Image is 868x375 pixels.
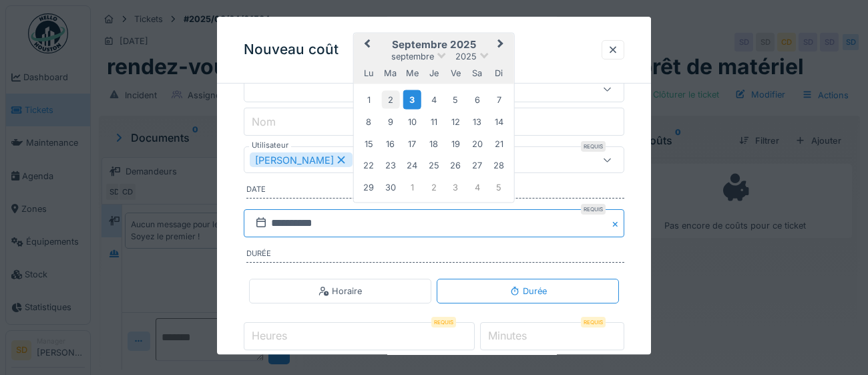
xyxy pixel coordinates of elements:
[244,41,339,58] h3: Nouveau coût
[490,135,508,153] div: Choose dimanche 21 septembre 2025
[403,64,421,82] div: mercredi
[447,178,465,197] div: Choose vendredi 3 octobre 2025
[490,156,508,174] div: Choose dimanche 28 septembre 2025
[246,184,624,199] label: Date
[425,91,443,109] div: Choose jeudi 4 septembre 2025
[447,113,465,131] div: Choose vendredi 12 septembre 2025
[360,135,378,153] div: Choose lundi 15 septembre 2025
[581,142,606,152] div: Requis
[381,91,399,109] div: Choose mardi 2 septembre 2025
[431,318,456,328] div: Requis
[381,178,399,197] div: Choose mardi 30 septembre 2025
[447,135,465,153] div: Choose vendredi 19 septembre 2025
[360,91,378,109] div: Choose lundi 1 septembre 2025
[249,328,290,344] label: Heures
[425,135,443,153] div: Choose jeudi 18 septembre 2025
[447,156,465,174] div: Choose vendredi 26 septembre 2025
[403,135,421,153] div: Choose mercredi 17 septembre 2025
[249,114,278,130] label: Nom
[610,210,624,238] button: Close
[381,135,399,153] div: Choose mardi 16 septembre 2025
[468,135,486,153] div: Choose samedi 20 septembre 2025
[425,156,443,174] div: Choose jeudi 25 septembre 2025
[354,39,514,51] h2: septembre 2025
[490,178,508,197] div: Choose dimanche 5 octobre 2025
[246,249,624,263] label: Durée
[360,113,378,131] div: Choose lundi 8 septembre 2025
[581,205,606,215] div: Requis
[360,178,378,197] div: Choose lundi 29 septembre 2025
[468,178,486,197] div: Choose samedi 4 octobre 2025
[381,113,399,131] div: Choose mardi 9 septembre 2025
[485,328,529,344] label: Minutes
[509,285,547,297] div: Durée
[468,64,486,82] div: samedi
[425,64,443,82] div: jeudi
[318,285,362,297] div: Horaire
[403,178,421,197] div: Choose mercredi 1 octobre 2025
[490,113,508,131] div: Choose dimanche 14 septembre 2025
[391,51,434,61] span: septembre
[249,140,291,152] label: Utilisateur
[491,35,513,56] button: Next Month
[447,64,465,82] div: vendredi
[358,88,509,198] div: Month septembre, 2025
[468,91,486,109] div: Choose samedi 6 septembre 2025
[403,156,421,174] div: Choose mercredi 24 septembre 2025
[381,156,399,174] div: Choose mardi 23 septembre 2025
[250,153,353,168] div: [PERSON_NAME]
[355,35,377,56] button: Previous Month
[403,90,421,110] div: Choose mercredi 3 septembre 2025
[447,91,465,109] div: Choose vendredi 5 septembre 2025
[468,113,486,131] div: Choose samedi 13 septembre 2025
[581,318,606,328] div: Requis
[490,91,508,109] div: Choose dimanche 7 septembre 2025
[425,178,443,197] div: Choose jeudi 2 octobre 2025
[468,156,486,174] div: Choose samedi 27 septembre 2025
[425,113,443,131] div: Choose jeudi 11 septembre 2025
[455,51,477,61] span: 2025
[381,64,399,82] div: mardi
[490,64,508,82] div: dimanche
[360,156,378,174] div: Choose lundi 22 septembre 2025
[360,64,378,82] div: lundi
[403,113,421,131] div: Choose mercredi 10 septembre 2025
